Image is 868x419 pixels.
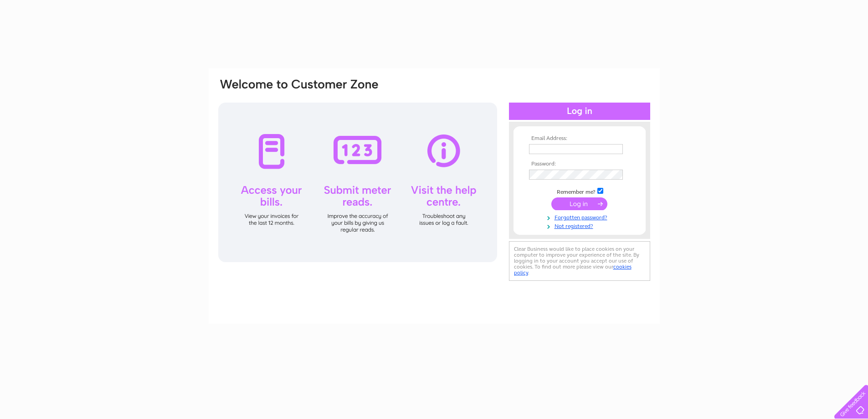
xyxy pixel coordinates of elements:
[527,135,632,142] th: Email Address:
[509,241,650,281] div: Clear Business would like to place cookies on your computer to improve your experience of the sit...
[527,186,632,196] td: Remember me?
[529,212,632,221] a: Forgotten password?
[514,264,632,276] a: cookies policy
[527,161,632,167] th: Password:
[551,197,607,210] input: Submit
[529,221,632,230] a: Not registered?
